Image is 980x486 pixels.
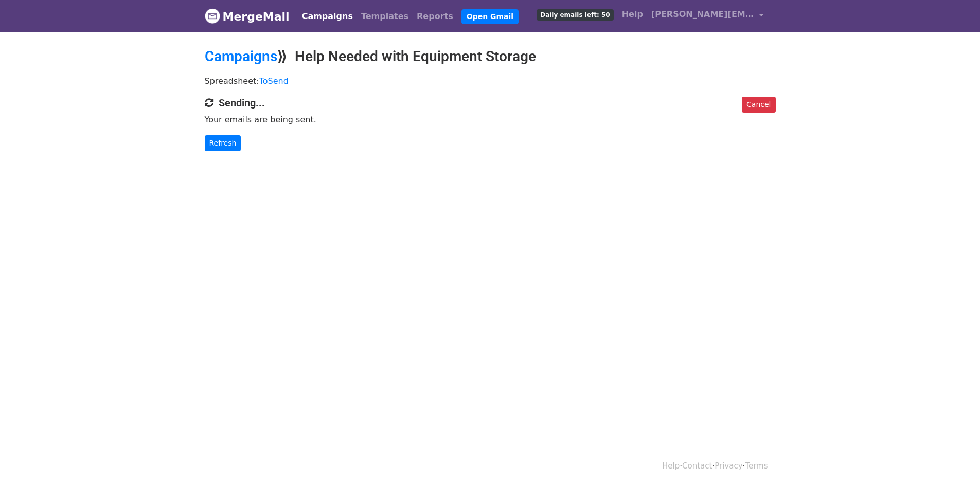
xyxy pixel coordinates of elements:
span: Daily emails left: 50 [537,9,613,21]
img: MergeMail logo [205,8,220,24]
a: Cancel [742,97,775,113]
a: Terms [745,461,768,471]
p: Your emails are being sent. [205,114,776,125]
a: ToSend [259,76,289,86]
h4: Sending... [205,97,776,109]
a: Help [618,4,647,25]
a: Reports [413,6,457,27]
h2: ⟫ Help Needed with Equipment Storage [205,48,776,65]
span: [PERSON_NAME][EMAIL_ADDRESS][PERSON_NAME][DOMAIN_NAME] [651,8,754,21]
a: Daily emails left: 50 [532,4,617,25]
a: Templates [357,6,413,27]
a: Open Gmail [461,9,519,24]
a: Contact [682,461,712,471]
a: [PERSON_NAME][EMAIL_ADDRESS][PERSON_NAME][DOMAIN_NAME] [647,4,768,28]
a: MergeMail [205,6,290,27]
a: Privacy [715,461,742,471]
a: Refresh [205,135,241,151]
a: Campaigns [298,6,357,27]
a: Help [662,461,680,471]
a: Campaigns [205,48,277,65]
p: Spreadsheet: [205,76,776,86]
